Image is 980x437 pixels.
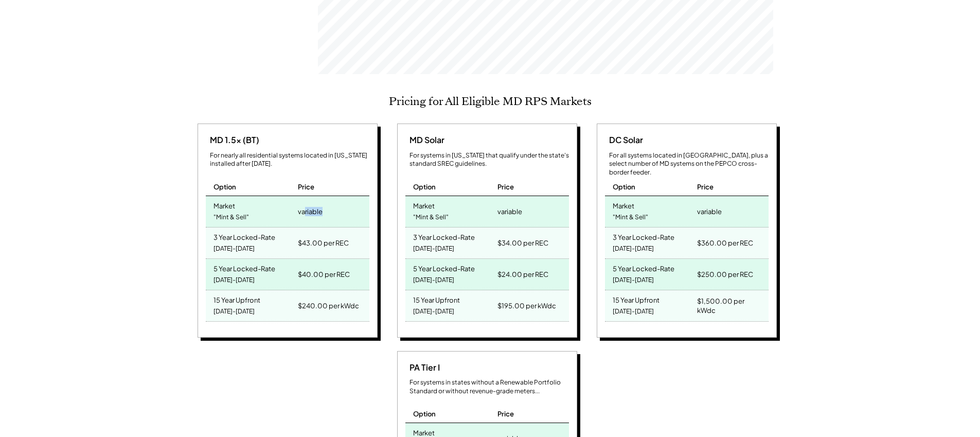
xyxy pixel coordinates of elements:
[413,230,475,242] div: 3 Year Locked-Rate
[405,362,440,373] div: PA Tier I
[206,134,259,146] div: MD 1.5x (BT)
[213,273,255,287] div: [DATE]-[DATE]
[213,293,260,305] div: 15 Year Upfront
[389,95,592,108] h2: Pricing for All Eligible MD RPS Markets
[613,211,648,224] div: "Mint & Sell"
[697,267,753,282] div: $250.00 per REC
[298,204,323,219] div: variable
[613,199,634,211] div: Market
[609,151,769,177] div: For all systems located in [GEOGRAPHIC_DATA], plus a select number of MD systems on the PEPCO cro...
[413,273,454,287] div: [DATE]-[DATE]
[413,199,435,211] div: Market
[613,273,654,287] div: [DATE]-[DATE]
[413,211,449,224] div: "Mint & Sell"
[613,305,654,319] div: [DATE]-[DATE]
[413,261,475,273] div: 5 Year Locked-Rate
[413,182,436,191] div: Option
[497,299,556,313] div: $195.00 per kWdc
[298,236,349,250] div: $43.00 per REC
[497,182,514,191] div: Price
[298,182,314,191] div: Price
[697,236,753,250] div: $360.00 per REC
[213,211,249,224] div: "Mint & Sell"
[605,134,643,146] div: DC Solar
[413,409,436,418] div: Option
[213,182,236,191] div: Option
[409,151,569,169] div: For systems in [US_STATE] that qualify under the state's standard SREC guidelines.
[413,293,460,305] div: 15 Year Upfront
[697,204,722,219] div: variable
[298,299,359,313] div: $240.00 per kWdc
[497,267,548,282] div: $24.00 per REC
[413,305,454,319] div: [DATE]-[DATE]
[613,182,635,191] div: Option
[213,305,255,319] div: [DATE]-[DATE]
[298,267,350,282] div: $40.00 per REC
[613,261,674,273] div: 5 Year Locked-Rate
[497,236,548,250] div: $34.00 per REC
[213,242,255,256] div: [DATE]-[DATE]
[697,294,763,318] div: $1,500.00 per kWdc
[409,378,569,396] div: For systems in states without a Renewable Portfolio Standard or without revenue-grade meters...
[413,242,454,256] div: [DATE]-[DATE]
[697,182,714,191] div: Price
[210,151,369,169] div: For nearly all residential systems located in [US_STATE] installed after [DATE].
[613,242,654,256] div: [DATE]-[DATE]
[497,204,522,219] div: variable
[213,230,275,242] div: 3 Year Locked-Rate
[213,261,275,273] div: 5 Year Locked-Rate
[497,409,514,418] div: Price
[405,134,444,146] div: MD Solar
[613,293,660,305] div: 15 Year Upfront
[213,199,235,211] div: Market
[613,230,674,242] div: 3 Year Locked-Rate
